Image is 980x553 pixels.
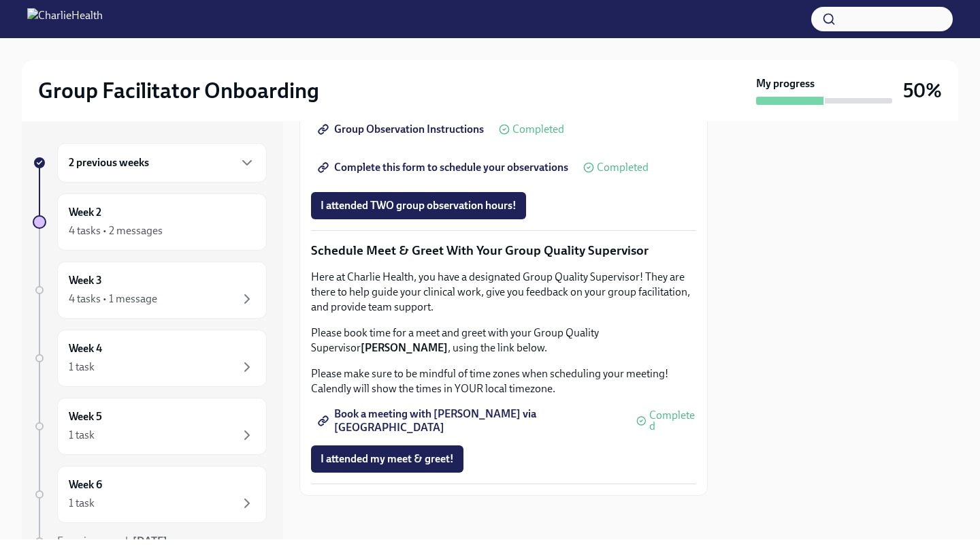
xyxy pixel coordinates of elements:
p: Please book time for a meet and greet with your Group Quality Supervisor , using the link below. [311,326,696,355]
a: Week 51 task [33,398,267,455]
h3: 50% [903,78,942,103]
span: Complete this form to schedule your observations [321,161,568,174]
div: 4 tasks • 2 messages [69,223,163,238]
a: Group Observation Instructions [311,116,493,143]
p: Schedule Meet & Greet With Your Group Quality Supervisor [311,242,696,259]
p: Please make sure to be mindful of time zones when scheduling your meeting! Calendly will show the... [311,366,696,396]
a: Week 61 task [33,466,267,523]
div: 2 previous weeks [57,143,267,183]
div: 4 tasks • 1 message [69,291,157,306]
span: Completed [512,124,564,135]
span: Completed [597,162,649,173]
span: Book a meeting with [PERSON_NAME] via [GEOGRAPHIC_DATA] [321,414,621,428]
div: 1 task [69,496,95,511]
h2: Group Facilitator Onboarding [38,77,319,104]
button: I attended TWO group observation hours! [311,192,526,219]
h6: Week 6 [69,477,102,492]
h6: Week 2 [69,205,101,220]
h6: Week 4 [69,341,102,356]
a: Week 24 tasks • 2 messages [33,193,267,251]
img: CharlieHealth [27,8,103,30]
a: Week 34 tasks • 1 message [33,262,267,319]
span: Completed [649,410,696,432]
a: Complete this form to schedule your observations [311,154,578,181]
p: Here at Charlie Health, you have a designated Group Quality Supervisor! They are there to help gu... [311,270,696,315]
strong: [DATE] [133,535,167,548]
h6: Week 3 [69,273,102,288]
a: Week 41 task [33,330,267,387]
h6: 2 previous weeks [69,155,149,170]
span: I attended TWO group observation hours! [321,199,517,212]
span: Experience ends [57,535,167,548]
span: Group Observation Instructions [321,123,484,136]
h6: Week 5 [69,409,102,424]
a: Book a meeting with [PERSON_NAME] via [GEOGRAPHIC_DATA] [311,407,631,434]
div: 1 task [69,428,95,443]
button: I attended my meet & greet! [311,445,463,473]
strong: My progress [756,76,815,91]
strong: [PERSON_NAME] [361,341,448,354]
span: I attended my meet & greet! [321,452,454,466]
div: 1 task [69,360,95,375]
